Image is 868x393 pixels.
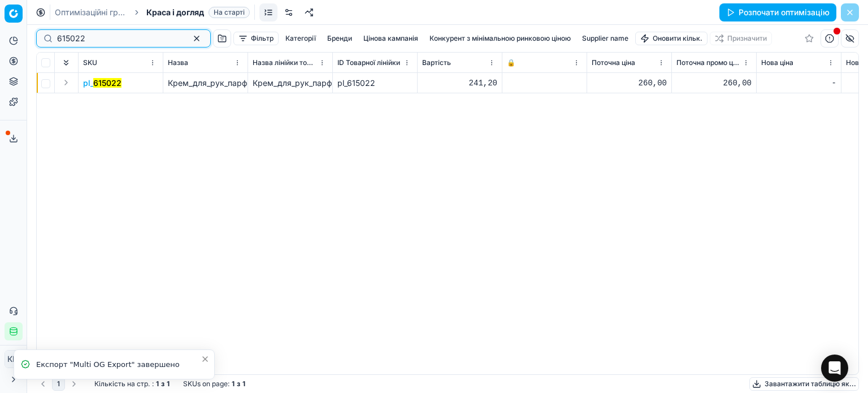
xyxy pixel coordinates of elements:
div: Крем_для_рук_парфумований_Tony_Moly_Avette_Botanic_Relief_Амбра_та_ваніль_50_мл [253,77,328,89]
button: Бренди [323,32,357,45]
button: 1 [52,377,65,391]
span: Краса і доглядНа старті [146,7,250,18]
div: Open Intercom Messenger [821,355,848,382]
span: Назва [168,58,188,67]
nav: breadcrumb [55,7,250,18]
button: КM [5,350,23,368]
span: Краса і догляд [146,7,204,18]
button: Expand [59,76,73,89]
span: На старті [209,7,250,18]
button: Expand all [59,56,73,70]
button: Завантажити таблицю як... [749,377,859,391]
div: pl_615022 [337,77,413,89]
button: Цінова кампанія [359,32,423,45]
strong: 1 [242,379,245,388]
nav: pagination [36,377,81,391]
button: pl_615022 [83,77,121,89]
span: SKUs on page : [183,379,229,388]
button: Оновити кільк. [635,32,708,45]
span: Нова ціна [761,58,793,67]
button: Close toast [198,352,212,366]
button: Розпочати оптимізацію [719,3,836,21]
span: Поточна ціна [592,58,635,67]
strong: з [161,379,164,388]
button: Go to previous page [36,377,50,391]
input: Пошук по SKU або назві [57,33,181,44]
span: Крем_для_рук_парфумований_Tony_Moly_Avette_Botanic_Relief_Амбра_та_ваніль_50_мл [168,78,505,88]
span: Вартість [422,58,451,67]
mark: 615022 [93,78,121,88]
button: Фільтр [233,32,279,45]
strong: 1 [232,379,235,388]
button: Go to next page [67,377,81,391]
span: ID Товарної лінійки [337,58,400,67]
button: Конкурент з мінімальною ринковою ціною [425,32,575,45]
span: SKU [83,58,97,67]
span: Назва лінійки товарів [253,58,316,67]
div: 260,00 [676,77,752,89]
span: 🔒 [507,58,515,67]
strong: 1 [156,379,159,388]
div: : [94,379,170,388]
span: Кількість на стр. [94,379,150,388]
span: pl_ [83,77,121,89]
button: Категорії [281,32,320,45]
div: - [761,77,836,89]
button: Призначити [710,32,772,45]
div: 260,00 [592,77,667,89]
a: Оптимізаційні групи [55,7,127,18]
div: Експорт "Multi OG Export" завершено [36,359,201,370]
strong: з [237,379,240,388]
span: Поточна промо ціна [676,58,740,67]
strong: 1 [167,379,170,388]
button: Supplier name [578,32,633,45]
div: 241,20 [422,77,497,89]
span: КM [5,351,22,368]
